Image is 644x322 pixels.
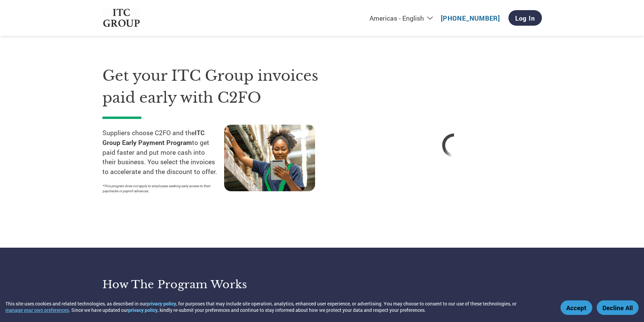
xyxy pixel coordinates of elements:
div: This site uses cookies and related technologies, as described in our , for purposes that may incl... [5,300,551,313]
img: ITC Group [102,9,141,27]
button: Accept [560,300,592,315]
h3: How the program works [102,278,314,291]
h1: Get your ITC Group invoices paid early with C2FO [102,65,346,108]
p: Suppliers choose C2FO and the to get paid faster and put more cash into their business. You selec... [102,128,224,177]
a: Log In [508,10,542,26]
img: supply chain worker [224,125,315,191]
a: privacy policy [128,307,158,313]
button: manage your own preferences [5,307,69,313]
p: *This program does not apply to employees seeking early access to their paychecks or payroll adva... [102,183,217,194]
a: privacy policy [147,300,176,307]
strong: ITC Group Early Payment Program [102,128,205,147]
button: Decline All [597,300,639,315]
a: [PHONE_NUMBER] [441,14,500,22]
